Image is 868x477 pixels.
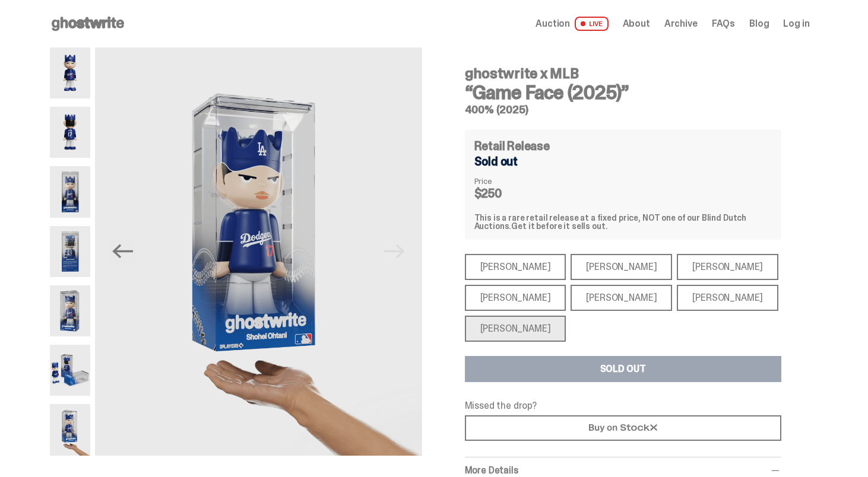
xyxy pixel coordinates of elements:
[465,285,566,311] div: [PERSON_NAME]
[571,285,672,311] div: [PERSON_NAME]
[465,83,781,102] h3: “Game Face (2025)”
[109,238,135,265] button: Previous
[50,285,91,336] img: 05-ghostwrite-mlb-game-face-hero-ohtani-03.png
[474,155,772,167] div: Sold out
[474,140,550,152] h4: Retail Release
[600,364,646,374] div: SOLD OUT
[664,19,698,28] a: Archive
[677,254,778,280] div: [PERSON_NAME]
[749,19,769,28] a: Blog
[50,226,91,277] img: 04-ghostwrite-mlb-game-face-hero-ohtani-02.png
[474,187,534,199] dd: $250
[465,316,566,342] div: [PERSON_NAME]
[50,47,91,98] img: 01-ghostwrite-mlb-game-face-hero-ohtani-front.png
[536,17,608,31] a: Auction LIVE
[571,254,672,280] div: [PERSON_NAME]
[511,221,607,231] span: Get it before it sells out.
[95,47,422,456] img: MLB400ScaleImage.2409-ezgif.com-optipng.png
[575,17,609,31] span: LIVE
[465,104,781,115] h5: 400% (2025)
[465,356,781,382] button: SOLD OUT
[465,66,781,81] h4: ghostwrite x MLB
[465,464,518,476] span: More Details
[50,345,91,396] img: 06-ghostwrite-mlb-game-face-hero-ohtani-04.png
[536,19,570,28] span: Auction
[465,401,781,411] p: Missed the drop?
[50,107,91,158] img: 02-ghostwrite-mlb-game-face-hero-ohtani-back.png
[474,177,534,185] dt: Price
[474,214,772,230] div: This is a rare retail release at a fixed price, NOT one of our Blind Dutch Auctions.
[712,19,735,28] a: FAQs
[677,285,778,311] div: [PERSON_NAME]
[50,166,91,217] img: 03-ghostwrite-mlb-game-face-hero-ohtani-01.png
[783,19,809,28] a: Log in
[465,254,566,280] div: [PERSON_NAME]
[623,19,650,28] a: About
[50,404,91,455] img: MLB400ScaleImage.2409-ezgif.com-optipng.png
